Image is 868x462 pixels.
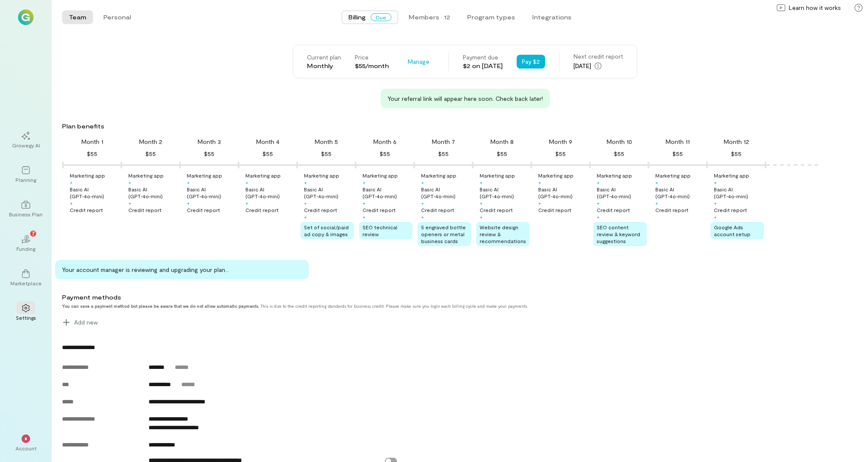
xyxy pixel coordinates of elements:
div: Credit report [714,206,747,213]
div: Marketing app [480,172,515,179]
div: Marketing app [245,172,281,179]
div: Basic AI (GPT‑4o‑mini) [70,186,120,200]
div: Payment due [463,53,503,62]
div: Month 10 [607,137,632,146]
div: + [363,213,366,220]
div: Month 12 [724,137,749,146]
div: $55/month [355,62,389,70]
div: + [655,200,658,206]
div: Next credit report [573,52,623,61]
div: Marketing app [597,172,632,179]
div: $55 [87,149,97,159]
div: $55 [321,149,332,159]
div: Month 8 [490,137,514,146]
div: Month 5 [315,137,338,146]
div: Current plan [307,53,341,62]
span: Billing [348,13,366,22]
span: Due [371,13,391,21]
div: + [245,200,248,206]
div: Month 2 [139,137,162,146]
div: + [421,213,424,220]
div: + [128,200,131,206]
div: Credit report [363,206,396,213]
div: + [187,179,190,186]
div: Marketing app [70,172,105,179]
button: Pay $2 [517,55,545,69]
div: Month 9 [549,137,572,146]
div: Credit report [597,206,630,213]
div: Marketing app [714,172,749,179]
div: Growegy AI [12,142,40,149]
div: Credit report [187,206,220,213]
div: $55 [204,149,214,159]
div: Basic AI (GPT‑4o‑mini) [655,186,705,200]
div: Members · 12 [409,13,450,22]
div: $55 [555,149,566,159]
div: This is due to the credit reporting standards for business credit. Please make sure you login eac... [62,303,784,309]
div: Basic AI (GPT‑4o‑mini) [714,186,764,200]
a: Marketplace [10,262,41,293]
div: $55 [731,149,741,159]
button: Personal [96,10,138,24]
div: Marketing app [187,172,222,179]
div: Account [15,445,37,452]
div: Month 1 [81,137,103,146]
div: + [480,179,483,186]
div: + [70,179,73,186]
div: Credit report [70,206,103,213]
div: Marketplace [10,280,42,287]
div: Marketing app [304,172,339,179]
div: Funding [16,245,35,252]
div: Basic AI (GPT‑4o‑mini) [128,186,178,200]
div: Credit report [655,206,688,213]
div: + [304,213,307,220]
div: [DATE] [573,61,623,71]
div: Business Plan [9,211,43,218]
div: Basic AI (GPT‑4o‑mini) [597,186,647,200]
div: + [421,179,424,186]
a: Business Plan [10,194,41,225]
button: Manage [403,55,434,69]
button: Team [62,10,93,24]
div: $55 [380,149,390,159]
div: $2 on [DATE] [463,62,503,70]
div: Credit report [304,206,337,213]
span: 5 engraved bottle openers or metal business cards [421,224,466,244]
div: Marketing app [128,172,164,179]
strong: You can save a payment method but please be aware that we do not allow automatic payments. [62,303,259,309]
div: + [714,200,717,206]
div: Month 11 [666,137,690,146]
span: SEO technical review [363,224,397,237]
span: 7 [32,229,35,237]
div: Plan benefits [62,122,865,131]
a: Growegy AI [10,125,41,156]
div: + [597,200,600,206]
div: Planning [15,176,36,183]
div: + [363,179,366,186]
div: Basic AI (GPT‑4o‑mini) [304,186,354,200]
span: Google Ads account setup [714,224,750,237]
div: Basic AI (GPT‑4o‑mini) [363,186,412,200]
div: + [245,179,248,186]
div: $55 [673,149,683,159]
span: SEO content review & keyword suggestions [597,224,640,244]
span: Website design review & recommendations [480,224,526,244]
div: + [128,179,131,186]
div: Marketing app [655,172,691,179]
button: BillingDue [341,10,398,24]
div: + [655,179,658,186]
a: Settings [10,297,41,328]
div: Price [355,53,389,62]
div: + [304,179,307,186]
div: Marketing app [363,172,398,179]
div: Your referral link will appear here soon. Check back later! [381,89,550,108]
div: Credit report [538,206,571,213]
div: Month 6 [373,137,397,146]
span: Add new [74,318,98,327]
div: $55 [497,149,507,159]
div: Month 3 [198,137,221,146]
div: + [597,179,600,186]
div: Basic AI (GPT‑4o‑mini) [187,186,237,200]
span: Set of social/paid ad copy & images [304,224,349,237]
